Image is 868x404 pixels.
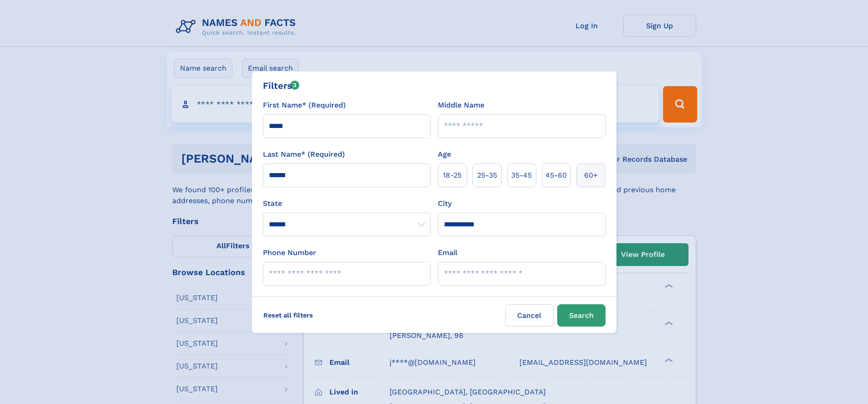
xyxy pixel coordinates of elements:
[545,170,567,181] span: 45‑60
[443,170,462,181] span: 18‑25
[584,170,598,181] span: 60+
[557,304,606,327] button: Search
[263,79,300,92] div: Filters
[263,149,345,160] label: Last Name* (Required)
[438,100,484,111] label: Middle Name
[257,304,319,326] label: Reset all filters
[438,198,452,209] label: City
[263,198,431,209] label: State
[505,304,554,327] label: Cancel
[511,170,532,181] span: 35‑45
[438,149,451,160] label: Age
[263,247,316,258] label: Phone Number
[263,100,346,111] label: First Name* (Required)
[438,247,457,258] label: Email
[477,170,497,181] span: 25‑35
